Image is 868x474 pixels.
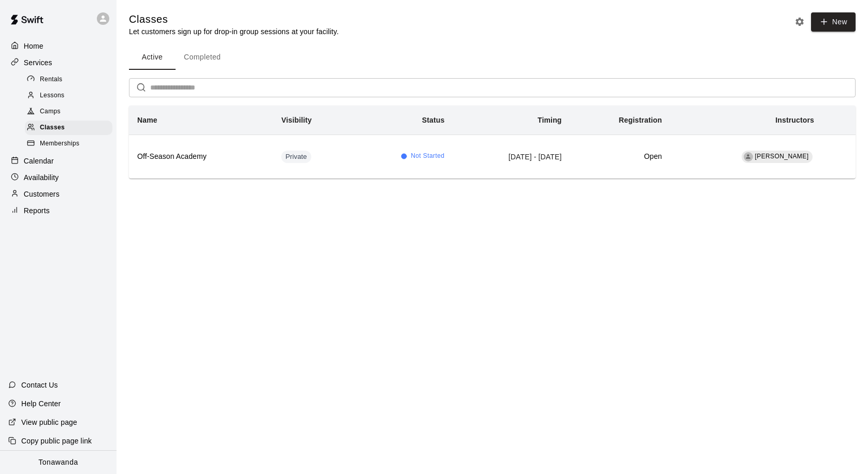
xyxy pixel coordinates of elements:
[25,71,117,87] a: Rentals
[40,75,63,85] span: Rentals
[137,116,157,124] b: Name
[25,88,112,103] div: Lessons
[25,87,117,103] a: Lessons
[411,151,444,161] span: Not Started
[775,116,814,124] b: Instructors
[811,12,856,32] button: New
[25,104,117,120] a: Camps
[8,186,108,202] a: Customers
[137,151,265,162] h6: Off-Season Academy
[129,106,856,179] table: simple table
[176,45,229,70] button: Completed
[38,457,78,468] p: Tonawanda
[8,203,108,218] a: Reports
[21,436,92,446] p: Copy public page link
[24,189,60,199] p: Customers
[40,107,61,117] span: Camps
[8,38,108,54] a: Home
[129,26,339,37] p: Let customers sign up for drop-in group sessions at your facility.
[619,116,662,124] b: Registration
[281,116,312,124] b: Visibility
[40,91,65,101] span: Lessons
[129,12,339,26] h5: Classes
[24,205,50,216] p: Reports
[24,41,44,51] p: Home
[453,135,570,179] td: [DATE] - [DATE]
[25,121,112,135] div: Classes
[21,417,77,427] p: View public page
[281,152,311,162] span: Private
[422,116,445,124] b: Status
[8,170,108,185] a: Availability
[25,137,112,151] div: Memberships
[25,105,112,119] div: Camps
[744,152,753,161] div: Grant Bickham
[8,55,108,70] a: Services
[21,380,58,390] p: Contact Us
[21,398,61,409] p: Help Center
[24,156,54,166] p: Calendar
[538,116,562,124] b: Timing
[40,123,65,133] span: Classes
[25,136,117,152] a: Memberships
[8,153,108,169] a: Calendar
[792,14,807,29] button: Classes settings
[24,172,59,183] p: Availability
[129,45,176,70] button: Active
[40,139,79,149] span: Memberships
[281,151,311,163] div: This service is hidden, and can only be accessed via a direct link
[578,151,662,162] h6: Open
[25,72,112,87] div: Rentals
[24,57,52,68] p: Services
[25,120,117,136] a: Classes
[755,153,809,160] span: [PERSON_NAME]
